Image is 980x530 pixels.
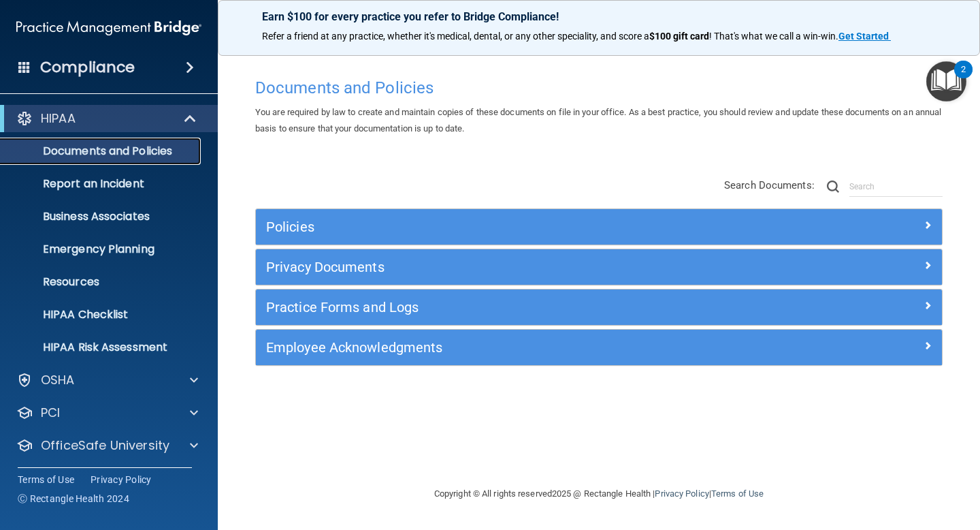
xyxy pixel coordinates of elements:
p: Report an Incident [9,177,195,191]
p: HIPAA [41,110,76,127]
a: OSHA [16,372,198,388]
p: Earn $100 for every practice you refer to Bridge Compliance! [262,10,936,23]
a: Privacy Policy [91,473,152,486]
p: Emergency Planning [9,243,195,256]
a: Terms of Use [711,488,764,499]
p: Business Associates [9,210,195,223]
h4: Documents and Policies [255,79,943,97]
span: You are required by law to create and maintain copies of these documents on file in your office. ... [255,107,941,134]
a: HIPAA [16,110,197,127]
p: Resources [9,275,195,289]
button: Open Resource Center, 2 new notifications [926,61,966,102]
h5: Policies [266,219,760,234]
strong: Get Started [838,31,889,42]
a: Policies [266,216,932,238]
h4: Compliance [40,58,135,77]
p: HIPAA Risk Assessment [9,341,195,354]
a: OfficeSafe University [16,437,198,454]
span: Refer a friend at any practice, whether it's medical, dental, or any other speciality, and score a [262,31,649,42]
span: Search Documents: [724,179,815,191]
img: ic-search.3b580494.png [827,181,839,193]
a: PCI [16,405,198,421]
h5: Practice Forms and Logs [266,300,760,315]
img: PMB logo [16,14,201,42]
p: HIPAA Checklist [9,308,195,322]
a: Get Started [838,31,891,42]
a: Terms of Use [18,473,74,486]
a: Practice Forms and Logs [266,296,932,318]
p: Documents and Policies [9,144,195,158]
a: Employee Acknowledgments [266,337,932,358]
div: Copyright © All rights reserved 2025 @ Rectangle Health | | [350,472,847,516]
a: Privacy Documents [266,256,932,278]
span: ! That's what we call a win-win. [709,31,838,42]
strong: $100 gift card [649,31,709,42]
p: OfficeSafe University [41,437,169,454]
div: 2 [961,69,966,87]
h5: Privacy Documents [266,260,760,275]
a: Privacy Policy [655,488,708,499]
p: OSHA [41,372,75,388]
p: PCI [41,405,60,421]
input: Search [849,176,943,197]
span: Ⓒ Rectangle Health 2024 [18,492,129,505]
h5: Employee Acknowledgments [266,340,760,355]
